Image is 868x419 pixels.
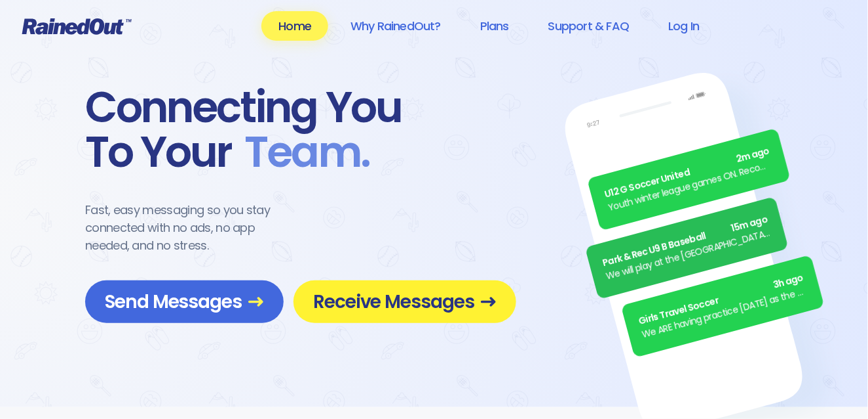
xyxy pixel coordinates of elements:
[85,280,284,323] a: Send Messages
[603,144,772,202] div: U12 G Soccer United
[651,11,716,41] a: Log In
[601,213,770,271] div: Park & Rec U9 B Baseball
[313,290,497,313] span: Receive Messages
[772,271,805,293] span: 3h ago
[605,226,773,284] div: We will play at the [GEOGRAPHIC_DATA]. Wear white, be at the field by 5pm.
[531,11,646,41] a: Support & FAQ
[261,11,328,41] a: Home
[85,201,295,254] div: Fast, easy messaging so you stay connected with no ads, no app needed, and no stress.
[637,271,806,329] div: Girls Travel Soccer
[232,130,369,175] span: Team .
[333,11,458,41] a: Why RainedOut?
[607,158,776,215] div: Youth winter league games ON. Recommend running shoes/sneakers for players as option for footwear.
[293,280,516,323] a: Receive Messages
[85,85,516,175] div: Connecting You To Your
[735,144,772,167] span: 2m ago
[730,213,769,236] span: 15m ago
[463,11,526,41] a: Plans
[641,284,809,342] div: We ARE having practice [DATE] as the sun is finally out.
[105,290,264,313] span: Send Messages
